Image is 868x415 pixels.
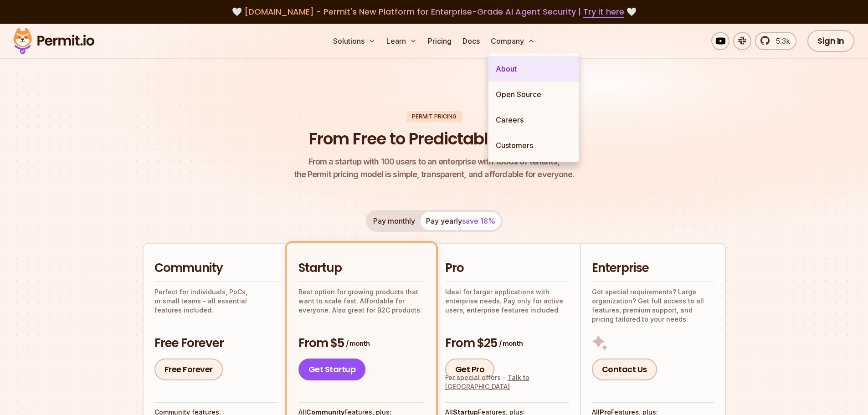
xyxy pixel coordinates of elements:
h2: Community [154,260,277,277]
span: / month [346,339,370,348]
a: Pricing [424,32,455,50]
span: 5.3k [770,36,790,46]
a: Careers [488,107,579,133]
img: Permit logo [9,26,98,56]
a: Get Startup [298,359,366,380]
p: Best option for growing products that want to scale fast. Affordable for everyone. Also great for... [298,287,424,315]
div: For special offers - [445,373,569,391]
p: Ideal for larger applications with enterprise needs. Pay only for active users, enterprise featur... [445,287,569,315]
a: Get Pro [445,359,495,380]
h2: Pro [445,260,569,277]
p: Perfect for individuals, PoCs, or small teams - all essential features included. [154,287,277,315]
a: Customers [488,133,579,158]
h2: Enterprise [592,260,714,277]
button: Pay monthly [368,212,421,230]
h3: From $5 [298,335,424,352]
p: Got special requirements? Large organization? Get full access to all features, premium support, a... [592,287,714,324]
button: Company [487,32,539,50]
span: From a startup with 100 users to an enterprise with 1000s of tenants, [294,155,575,168]
a: About [488,56,579,82]
a: Docs [459,32,483,50]
h1: From Free to Predictable Scaling [309,128,559,150]
div: Permit Pricing [406,111,462,122]
a: Free Forever [154,359,223,380]
h3: Free Forever [154,335,277,352]
p: the Permit pricing model is simple, transparent, and affordable for everyone. [294,155,575,181]
div: 🤍 🤍 [22,5,846,18]
button: Solutions [329,32,379,50]
a: Contact Us [592,359,657,380]
h3: From $25 [445,335,569,352]
span: [DOMAIN_NAME] - Permit's New Platform for Enterprise-Grade AI Agent Security | [244,6,624,17]
button: Learn [383,32,421,50]
a: Open Source [488,82,579,107]
h2: Startup [298,260,424,277]
a: Sign In [807,30,854,52]
a: 5.3k [755,32,796,50]
span: / month [499,339,523,348]
a: Try it here [583,6,624,18]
